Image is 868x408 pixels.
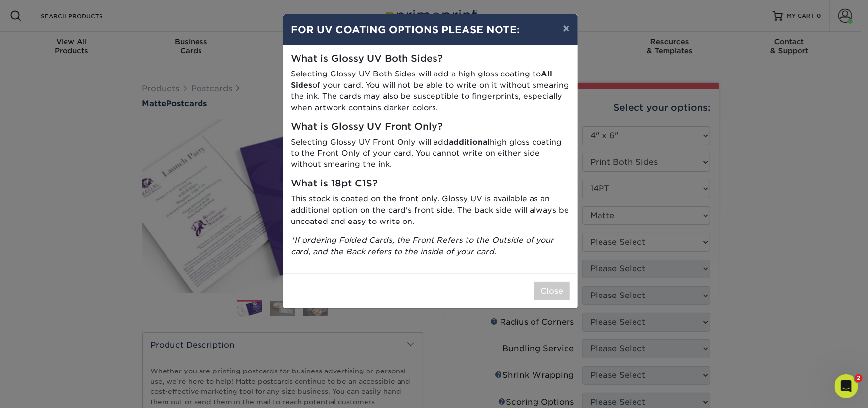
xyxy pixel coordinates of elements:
p: This stock is coated on the front only. Glossy UV is available as an additional option on the car... [291,193,570,227]
button: Close [534,282,570,300]
iframe: Intercom live chat [835,374,858,398]
p: Selecting Glossy UV Both Sides will add a high gloss coating to of your card. You will not be abl... [291,69,570,113]
p: Selecting Glossy UV Front Only will add high gloss coating to the Front Only of your card. You ca... [291,137,570,170]
i: *If ordering Folded Cards, the Front Refers to the Outside of your card, and the Back refers to t... [291,235,554,256]
button: × [555,14,577,42]
strong: All Sides [291,69,553,90]
h5: What is Glossy UV Both Sides? [291,53,570,65]
h5: What is 18pt C1S? [291,178,570,189]
h4: FOR UV COATING OPTIONS PLEASE NOTE: [291,22,570,37]
h5: What is Glossy UV Front Only? [291,121,570,133]
strong: additional [449,137,490,147]
span: 2 [855,374,863,382]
